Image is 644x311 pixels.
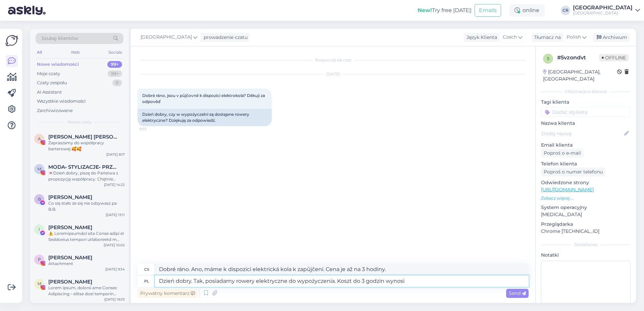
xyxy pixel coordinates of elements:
span: B [38,197,41,202]
div: Język Klienta [464,34,497,41]
p: [MEDICAL_DATA] [541,211,631,218]
div: Poproś o numer telefonu [541,167,605,176]
a: [URL][DOMAIN_NAME] [541,187,594,193]
button: Emails [475,4,501,17]
div: prowadzenie czatu [201,34,248,41]
div: [DATE] 10:02 [104,243,125,248]
div: Prywatny komentarz [138,289,198,298]
div: Archiwum [593,33,630,42]
div: Socials [107,48,123,57]
div: Zapraszamy do współpracy barterowej 🥰🥰 [48,140,125,152]
div: Web [69,48,81,57]
div: 0 [112,80,122,86]
a: [GEOGRAPHIC_DATA][GEOGRAPHIC_DATA] [573,5,640,16]
p: Zobacz więcej ... [541,195,631,201]
div: 99+ [108,70,122,77]
img: Askly Logo [5,34,18,47]
p: Email klienta [541,142,631,149]
div: Dzień dobry, czy w wypożyczalni są dostępne rowery elektryczne? Dziękuję za odpowiedź. [138,109,272,126]
span: Polish [567,34,581,41]
p: Notatki [541,252,631,259]
div: Informacje o kliencie [541,89,631,95]
span: M [38,166,41,171]
div: [GEOGRAPHIC_DATA] [573,10,633,16]
div: online [509,4,545,16]
div: Zarchiwizowane [37,107,73,114]
div: Dodatkowy [541,242,631,248]
div: pl [144,275,149,287]
div: [DATE] 9:34 [105,267,125,272]
div: Try free [DATE]: [418,6,472,14]
span: Nowe czaty [68,119,92,125]
input: Dodać etykietę [541,107,631,117]
span: Dobré ráno, jsou v půjčovně k dispozici elektrokola? Děkuji za odpověď [142,93,266,104]
div: Czaty zespołu [37,80,67,86]
div: Attachment [48,261,125,267]
div: [GEOGRAPHIC_DATA] [573,5,633,10]
div: Poproś o e-mail [541,149,584,158]
div: All [36,48,43,57]
span: Szukaj klientów [42,35,78,42]
span: Bożena Bolewicz [48,194,92,200]
div: cs [144,264,149,275]
p: System operacyjny [541,204,631,211]
div: [GEOGRAPHIC_DATA], [GEOGRAPHIC_DATA] [543,68,617,83]
span: Monika Kowalewska [48,279,92,285]
div: [DATE] 8:17 [106,152,125,157]
div: [DATE] 14:22 [104,182,125,187]
div: [DATE] 13:11 [106,212,125,217]
div: 💌Dzień dobry, piszę do Państwa z propozycją współpracy. Chętnie odwiedziłabym Państwa hotel z rod... [48,170,125,182]
div: CR [561,6,570,15]
div: Co się stało że się nie odzywasz pa B.B. [48,200,125,212]
span: 5 [547,56,549,61]
div: 99+ [107,61,122,68]
span: I [39,227,40,232]
span: P [38,257,41,262]
textarea: Dzień dobry. Tak, posiadamy rowery elektryczne do wypożyczenia. Koszt do 3 godzin wynosi [155,275,529,287]
div: Tłumacz na [531,34,561,41]
input: Dodaj nazwę [541,130,623,137]
div: Rozpoczął się czat [138,57,529,63]
p: Tagi klienta [541,99,631,106]
span: [GEOGRAPHIC_DATA] [141,34,192,41]
span: Igor Jafar [48,224,92,230]
div: [DATE] [138,71,529,77]
p: Nazwa klienta [541,120,631,127]
span: Offline [599,54,629,61]
span: 9:23 [140,126,165,132]
span: Send [509,290,526,296]
p: Odwiedzone strony [541,179,631,186]
div: # 5vzondvt [557,54,599,62]
p: Przeglądarka [541,221,631,228]
div: Nowe wiadomości [37,61,79,68]
span: Paweł Pokarowski [48,255,92,261]
p: Chrome [TECHNICAL_ID] [541,228,631,235]
div: AI Assistant [37,89,62,96]
div: ⚠️ Loremipsumdol sita Conse adipi el Seddoeius tempori utlaboreetd m aliqua enimadmini veniamqún... [48,230,125,243]
span: MODA• STYLIZACJE• PRZEGLĄDY KOLEKCJI [48,164,118,170]
div: [DATE] 19:53 [104,297,125,302]
b: New! [418,7,432,13]
p: Telefon klienta [541,160,631,167]
span: A [38,136,41,141]
div: Moje czaty [37,70,60,77]
span: M [38,281,41,286]
textarea: Dobré ráno. Ano, máme k dispozici elektrická kola k zapůjčení. Cena je až na 3 hodiny. [155,264,529,275]
div: Wszystkie wiadomości [37,98,86,105]
span: Anna Żukowska Ewa Adamczewska BLIŹNIACZKI • Bóg • rodzina • dom [48,134,118,140]
div: Lorem ipsum, dolorsi ame Consec Adipiscing – elitse doei temporin utlaboreetd magn aliquaenim a m... [48,285,125,297]
span: Czech [503,34,517,41]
